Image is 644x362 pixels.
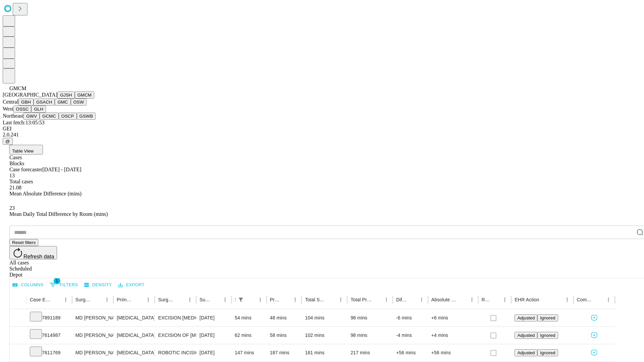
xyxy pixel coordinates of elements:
[102,295,112,304] button: Menu
[517,315,535,320] span: Adjusted
[75,344,110,361] div: MD [PERSON_NAME] [PERSON_NAME] Md
[517,350,535,355] span: Adjusted
[48,280,80,290] button: Show filters
[75,92,94,99] button: GMCM
[158,344,193,361] div: ROBOTIC INCISIONAL/VENTRAL/UMBILICAL [MEDICAL_DATA] INITIAL 3-10 CM REDUCIBLE
[5,139,10,144] span: @
[540,333,555,338] span: Ignored
[396,327,425,344] div: -4 mins
[117,344,151,361] div: [MEDICAL_DATA]
[515,332,537,339] button: Adjusted
[200,344,228,361] div: [DATE]
[9,239,38,246] button: Reset filters
[270,344,299,361] div: 187 mins
[562,295,572,304] button: Menu
[515,349,537,356] button: Adjusted
[327,295,336,304] button: Sort
[540,295,549,304] button: Sort
[75,327,110,344] div: MD [PERSON_NAME] [PERSON_NAME] Md
[604,295,613,304] button: Menu
[515,297,539,302] div: EHR Action
[491,295,500,304] button: Sort
[305,327,344,344] div: 102 mins
[18,99,34,106] button: GBH
[77,113,96,120] button: GSWB
[59,113,77,120] button: OSCP
[117,327,151,344] div: [MEDICAL_DATA]
[246,295,256,304] button: Sort
[3,126,641,132] div: GEI
[270,327,299,344] div: 58 mins
[305,297,326,302] div: Total Scheduled Duration
[57,92,75,99] button: GJSH
[431,327,475,344] div: +4 mins
[200,309,228,326] div: [DATE]
[185,295,195,304] button: Menu
[482,297,490,302] div: Resolved in EHR
[3,138,13,145] button: @
[577,297,594,302] div: Comments
[408,295,417,304] button: Sort
[458,295,467,304] button: Sort
[211,295,220,304] button: Sort
[515,314,537,321] button: Adjusted
[30,297,51,302] div: Case Epic Id
[83,280,114,290] button: Density
[256,295,265,304] button: Menu
[517,333,535,338] span: Adjusted
[235,327,263,344] div: 62 mins
[30,344,69,361] div: 7611769
[200,297,210,302] div: Surgery Date
[55,99,70,106] button: GMC
[11,280,45,290] button: Select columns
[270,297,281,302] div: Predicted In Room Duration
[12,240,36,245] span: Reset filters
[9,185,21,190] span: 21.08
[9,145,43,155] button: Table View
[396,297,407,302] div: Difference
[13,347,23,359] button: Expand
[305,344,344,361] div: 161 mins
[396,309,425,326] div: -6 mins
[537,349,558,356] button: Ignored
[75,309,110,326] div: MD [PERSON_NAME] [PERSON_NAME] Md
[9,179,33,184] span: Total cases
[117,309,151,326] div: [MEDICAL_DATA]
[23,113,40,120] button: GWV
[3,132,641,138] div: 2.0.241
[12,148,34,154] span: Table View
[351,327,389,344] div: 98 mins
[75,297,92,302] div: Surgeon Name
[42,167,81,172] span: [DATE] - [DATE]
[235,344,263,361] div: 147 mins
[3,99,18,105] span: Central
[9,173,15,178] span: 13
[235,309,263,326] div: 54 mins
[3,92,57,98] span: [GEOGRAPHIC_DATA]
[336,295,345,304] button: Menu
[3,106,13,112] span: West
[9,246,57,259] button: Refresh data
[537,332,558,339] button: Ignored
[431,309,475,326] div: +6 mins
[52,295,61,304] button: Sort
[290,295,300,304] button: Menu
[431,297,457,302] div: Absolute Difference
[236,295,246,304] button: Show filters
[235,297,235,302] div: Scheduled In Room Duration
[13,106,32,113] button: OSSC
[134,295,144,304] button: Sort
[351,297,372,302] div: Total Predicted Duration
[144,295,153,304] button: Menu
[40,113,59,120] button: GCMC
[382,295,391,304] button: Menu
[351,344,389,361] div: 217 mins
[116,280,146,290] button: Export
[431,344,475,361] div: +56 mins
[117,297,133,302] div: Primary Service
[9,167,42,172] span: Case forecaster
[13,330,23,342] button: Expand
[200,327,228,344] div: [DATE]
[351,309,389,326] div: 98 mins
[31,106,46,113] button: GLH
